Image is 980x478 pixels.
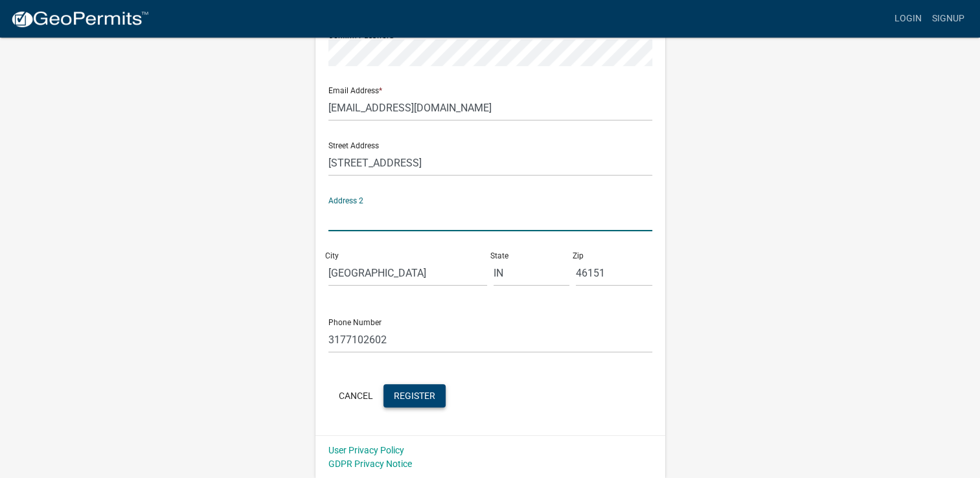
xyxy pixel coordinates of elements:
[394,390,435,400] span: Register
[328,459,412,469] a: GDPR Privacy Notice
[383,384,446,407] button: Register
[328,445,404,455] a: User Privacy Policy
[889,6,927,31] a: Login
[927,6,970,31] a: Signup
[328,384,383,407] button: Cancel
